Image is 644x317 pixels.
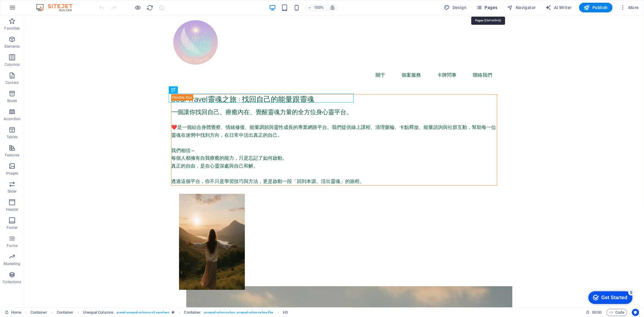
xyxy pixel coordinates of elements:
span: . unequal-columns-box .unequal-columns-box-flex [203,309,273,316]
button: Usercentrics [632,309,639,316]
button: Navigator [505,3,538,12]
span: Navigator [507,5,536,11]
span: Click to select. Double-click to edit [83,309,114,316]
p: Forms [7,243,18,248]
p: Images [6,171,18,176]
span: Click to select. Double-click to edit [30,309,47,316]
button: Code [607,309,627,316]
button: More [617,3,641,12]
span: : [596,310,597,315]
p: Columns [5,62,20,67]
h6: 100% [314,4,324,11]
span: Code [609,309,624,316]
p: Content [5,80,19,85]
i: This element is a customizable preset [172,311,175,314]
span: More [620,5,639,11]
i: On resize automatically adjust zoom level to fit chosen device. [330,5,335,10]
span: 00 00 [592,309,601,316]
span: Design [444,5,467,11]
span: AI Writer [546,5,572,11]
p: Marketing [4,261,20,266]
i: Reload page [147,4,154,11]
div: Design (Ctrl+Alt+Y) [442,3,469,12]
p: Features [5,153,19,158]
div: Get Started [16,7,42,12]
span: Click to select. Double-click to edit [184,309,201,316]
p: Header [6,207,18,212]
button: reload [146,4,154,11]
button: Publish [579,3,613,12]
div: 5 [43,1,49,7]
p: Collections [3,280,21,284]
span: . preset-unequal-columns-v2-care-hero [116,309,169,316]
button: Design [442,3,469,12]
button: Click here to leave preview mode and continue editing [134,4,142,11]
p: Boxes [7,98,17,103]
button: Pages [474,3,500,12]
a: Click to cancel selection. Double-click to open Pages [5,309,21,316]
p: Favorites [4,26,20,31]
nav: breadcrumb [30,309,288,316]
div: Get Started 5 items remaining, 0% complete [3,3,47,16]
img: Editor Logo [35,4,80,11]
p: Footer [7,225,18,230]
span: Pages [476,5,497,11]
p: Accordion [4,117,21,121]
span: Click to select. Double-click to edit [57,309,74,316]
button: 100% [305,4,326,11]
p: Elements [5,44,20,49]
h6: Session time [586,309,602,316]
p: Tables [7,135,18,139]
p: Slider [8,189,17,194]
span: Publish [584,5,608,11]
span: Click to select. Double-click to edit [283,309,288,316]
button: AI Writer [543,3,574,12]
